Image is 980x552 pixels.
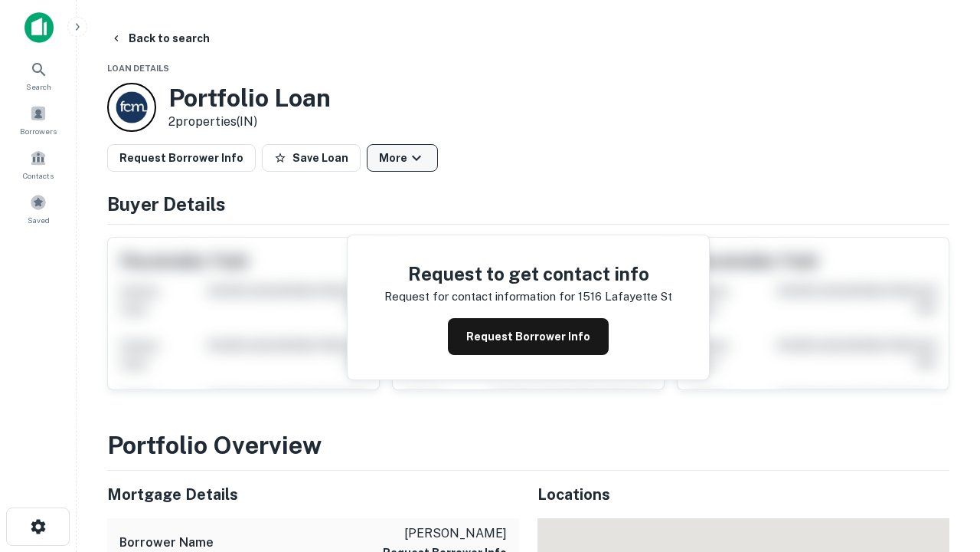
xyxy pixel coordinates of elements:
h3: Portfolio Overview [107,427,949,464]
a: Contacts [5,143,72,185]
button: More [367,144,438,172]
p: Request for contact information for [384,287,575,306]
span: Saved [28,214,50,226]
h3: Portfolio Loan [168,84,331,113]
p: [PERSON_NAME] [383,524,507,543]
button: Request Borrower Info [448,318,609,355]
h6: Borrower Name [119,534,214,552]
p: 2 properties (IN) [168,113,331,131]
p: 1516 lafayette st [578,287,672,306]
a: Saved [5,188,72,229]
h4: Buyer Details [107,190,949,218]
a: Search [5,54,72,96]
img: capitalize-icon.png [24,12,54,43]
h5: Locations [537,483,949,506]
button: Back to search [104,25,216,52]
h4: Request to get contact info [384,260,672,287]
span: Borrowers [20,125,57,137]
h5: Mortgage Details [107,483,519,506]
a: Borrowers [5,99,72,140]
button: Request Borrower Info [107,144,256,172]
iframe: Chat Widget [903,380,980,454]
span: Search [26,80,51,93]
button: Save Loan [262,144,361,172]
span: Loan Details [107,64,169,73]
span: Contacts [23,169,54,182]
